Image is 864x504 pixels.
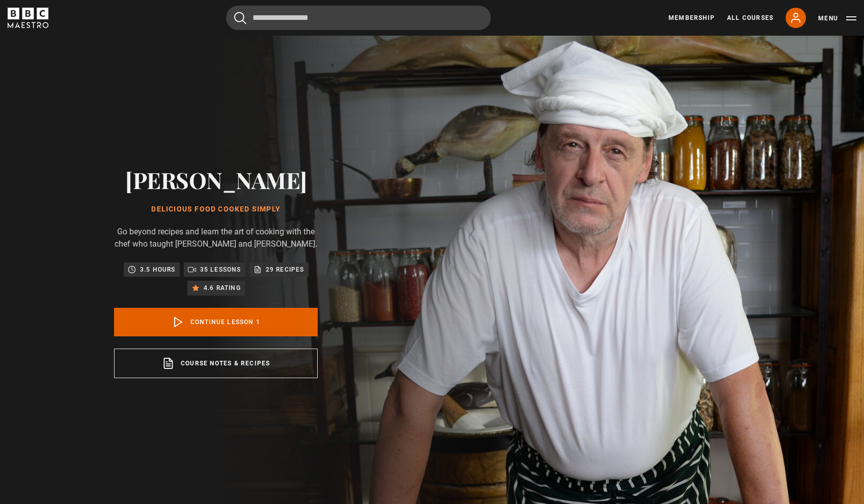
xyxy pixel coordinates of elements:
h2: [PERSON_NAME] [114,167,318,193]
a: All Courses [727,13,773,22]
p: 3.5 hours [140,264,176,275]
button: Submit the search query [234,12,246,24]
p: 35 lessons [200,264,241,275]
button: Toggle navigation [818,13,856,23]
p: 4.6 rating [204,283,241,293]
p: 29 recipes [266,264,304,275]
svg: BBC Maestro [8,8,48,28]
p: Go beyond recipes and learn the art of cooking with the chef who taught [PERSON_NAME] and [PERSON... [114,226,318,250]
a: Membership [668,13,715,22]
a: Course notes & recipes [114,349,318,378]
h1: Delicious Food Cooked Simply [114,205,318,214]
a: Continue lesson 1 [114,308,318,336]
input: Search [226,6,491,30]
